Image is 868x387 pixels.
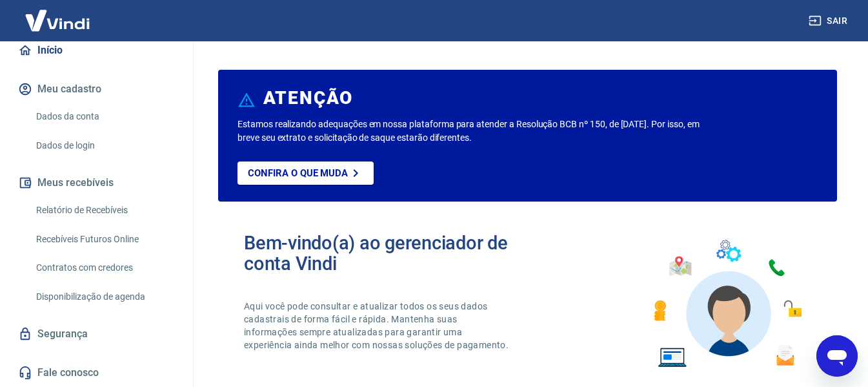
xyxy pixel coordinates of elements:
img: Vindi [15,1,99,40]
a: Contratos com credores [31,255,177,281]
a: Fale conosco [15,359,177,387]
a: Dados de login [31,132,177,159]
button: Meus recebíveis [15,169,177,197]
iframe: Botão para abrir a janela de mensagens [816,335,858,377]
a: Confira o que muda [237,162,374,185]
a: Início [15,36,177,65]
h2: Bem-vindo(a) ao gerenciador de conta Vindi [244,233,528,274]
a: Relatório de Recebíveis [31,197,177,224]
p: Confira o que muda [248,167,348,179]
img: Imagem de um avatar masculino com diversos icones exemplificando as funcionalidades do gerenciado... [642,233,811,375]
a: Disponibilização de agenda [31,284,177,310]
p: Aqui você pode consultar e atualizar todos os seus dados cadastrais de forma fácil e rápida. Mant... [244,300,511,351]
button: Meu cadastro [15,75,177,103]
a: Dados da conta [31,103,177,130]
button: Sair [806,9,853,33]
h6: ATENÇÃO [263,92,353,105]
p: Estamos realizando adequações em nossa plataforma para atender a Resolução BCB nº 150, de [DATE].... [237,118,701,145]
a: Segurança [15,320,177,348]
a: Recebíveis Futuros Online [31,226,177,253]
